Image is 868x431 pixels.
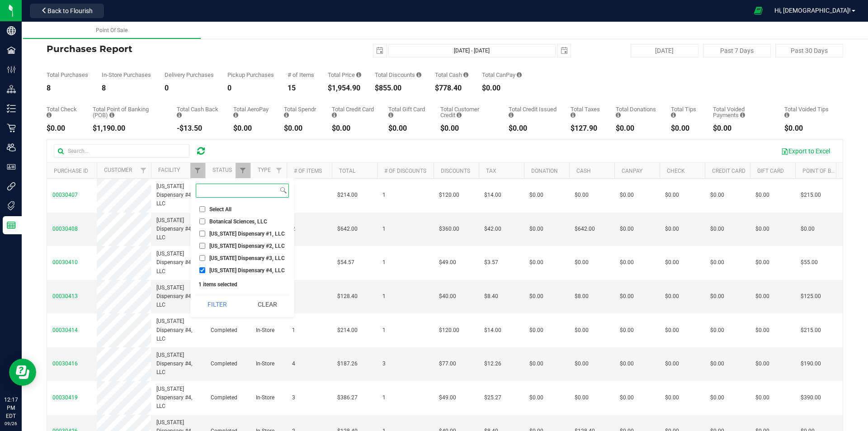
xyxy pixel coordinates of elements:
[227,72,274,78] div: Pickup Purchases
[382,393,386,402] span: 1
[209,268,285,273] span: [US_STATE] Dispensary #4, LLC
[755,360,769,368] span: $0.00
[284,125,318,132] div: $0.00
[439,326,459,335] span: $120.00
[484,393,501,402] span: $25.27
[332,106,375,118] div: Total Credit Card
[196,184,278,197] input: Search
[755,326,769,335] span: $0.00
[801,292,821,301] span: $125.00
[236,163,250,178] a: Filter
[757,168,784,174] a: Gift Card
[439,225,459,233] span: $360.00
[284,112,289,118] i: Sum of the successful, non-voided Spendr payment transactions for all purchases in the date range.
[529,292,543,301] span: $0.00
[292,360,295,368] span: 4
[740,112,745,118] i: Sum of all voided payment transaction amounts, excluding tips and transaction fees, for all purch...
[620,360,634,368] span: $0.00
[784,125,830,132] div: $0.00
[440,106,495,118] div: Total Customer Credit
[7,162,16,171] inline-svg: User Roles
[52,360,78,367] span: 00030416
[802,168,867,174] a: Point of Banking (POB)
[575,258,589,267] span: $0.00
[190,163,205,178] a: Filter
[801,258,818,267] span: $55.00
[576,168,591,174] a: Cash
[784,112,789,118] i: Sum of all tip amounts from voided payment transactions for all purchases in the date range.
[7,85,16,94] inline-svg: Distribution
[575,225,595,233] span: $642.00
[47,106,79,118] div: Total Check
[332,112,337,118] i: Sum of the successful, non-voided credit card payment transactions for all purchases in the date ...
[801,393,821,402] span: $390.00
[211,360,237,368] span: Completed
[665,360,679,368] span: $0.00
[484,191,501,199] span: $14.00
[256,326,274,335] span: In-Store
[529,360,543,368] span: $0.00
[484,326,501,335] span: $14.00
[375,85,421,92] div: $855.00
[7,221,16,230] inline-svg: Reports
[47,72,88,78] div: Total Purchases
[571,112,576,118] i: Sum of the total taxes for all purchases in the date range.
[620,258,634,267] span: $0.00
[755,258,769,267] span: $0.00
[713,125,771,132] div: $0.00
[356,72,361,78] i: Sum of the total prices of all purchases in the date range.
[93,125,163,132] div: $1,190.00
[439,292,456,301] span: $40.00
[710,360,724,368] span: $0.00
[388,112,393,118] i: Sum of the successful, non-voided gift card payment transactions for all purchases in the date ra...
[558,44,571,57] span: select
[755,225,769,233] span: $0.00
[388,125,427,132] div: $0.00
[47,125,79,132] div: $0.00
[713,106,771,118] div: Total Voided Payments
[54,168,88,174] a: Purchase ID
[531,168,558,174] a: Donation
[233,125,270,132] div: $0.00
[457,112,462,118] i: Sum of the successful, non-voided payments using account credit for all purchases in the date range.
[156,385,200,411] span: [US_STATE] Dispensary #4, LLC
[52,259,78,265] span: 00030410
[7,201,16,210] inline-svg: Tags
[755,393,769,402] span: $0.00
[7,123,16,133] inline-svg: Retail
[509,125,557,132] div: $0.00
[575,326,589,335] span: $0.00
[109,112,114,118] i: Sum of the successful, non-voided point-of-banking payment transactions, both via payment termina...
[102,72,151,78] div: In-Store Purchases
[136,163,151,178] a: Filter
[47,7,93,14] span: Back to Flourish
[755,292,769,301] span: $0.00
[665,292,679,301] span: $0.00
[272,163,287,178] a: Filter
[233,112,238,118] i: Sum of the successful, non-voided AeroPay payment transactions for all purchases in the date range.
[198,281,286,288] div: 1 items selected
[616,125,657,132] div: $0.00
[177,106,220,118] div: Total Cash Back
[284,106,318,118] div: Total Spendr
[209,256,285,261] span: [US_STATE] Dispensary #3, LLC
[209,207,231,212] span: Select All
[440,125,495,132] div: $0.00
[93,106,163,118] div: Total Point of Banking (POB)
[620,225,634,233] span: $0.00
[784,106,830,118] div: Total Voided Tips
[258,167,271,173] a: Type
[328,72,361,78] div: Total Price
[382,258,386,267] span: 1
[292,326,295,335] span: 1
[571,125,602,132] div: $127.90
[484,258,498,267] span: $3.57
[529,393,543,402] span: $0.00
[710,225,724,233] span: $0.00
[703,44,771,57] button: Past 7 Days
[7,143,16,152] inline-svg: Users
[484,225,501,233] span: $42.00
[382,225,386,233] span: 1
[339,168,355,174] a: Total
[382,326,386,335] span: 1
